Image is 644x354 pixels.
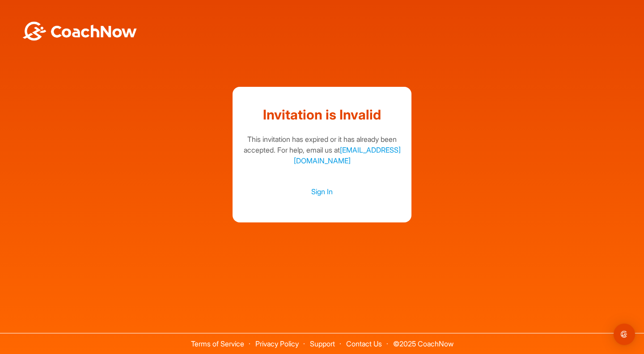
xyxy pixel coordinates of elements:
[241,105,402,125] h1: Invitation is Invalid
[614,324,635,345] div: Open Intercom Messenger
[389,333,458,347] span: © 2025 CoachNow
[255,339,299,348] a: Privacy Policy
[241,186,402,197] a: Sign In
[294,145,401,165] a: [EMAIL_ADDRESS][DOMAIN_NAME]
[346,339,382,348] a: Contact Us
[191,339,244,348] a: Terms of Service
[21,21,138,41] img: BwLJSsUCoWCh5upNqxVrqldRgqLPVwmV24tXu5FoVAoFEpwwqQ3VIfuoInZCoVCoTD4vwADAC3ZFMkVEQFDAAAAAElFTkSuQmCC
[241,134,402,166] div: This invitation has expired or it has already been accepted. For help, email us at
[310,339,335,348] a: Support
